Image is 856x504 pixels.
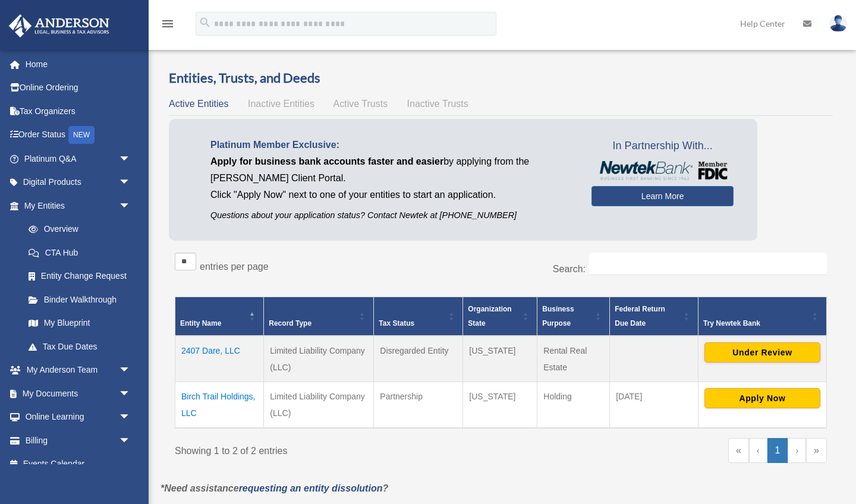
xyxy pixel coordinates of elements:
[264,336,374,382] td: Limited Liability Company (LLC)
[210,208,574,223] p: Questions about your application status? Contact Newtek at [PHONE_NUMBER]
[591,186,734,206] a: Learn More
[8,382,149,405] a: My Documentsarrow_drop_down
[199,16,212,29] i: search
[468,305,511,327] span: Organization State
[8,171,149,194] a: Digital Productsarrow_drop_down
[463,382,537,428] td: [US_STATE]
[829,15,847,32] img: User Pic
[597,161,728,180] img: NewtekBankLogoSM.png
[119,194,143,218] span: arrow_drop_down
[8,52,149,76] a: Home
[160,21,175,31] a: menu
[17,335,143,358] a: Tax Due Dates
[175,336,264,382] td: 2407 Dare, LLC
[537,336,610,382] td: Rental Real Estate
[407,99,468,109] span: Inactive Trusts
[553,264,586,274] label: Search:
[703,316,808,330] div: Try Newtek Bank
[8,76,149,100] a: Online Ordering
[17,264,143,288] a: Entity Change Request
[175,297,264,336] th: Entity Name: Activate to invert sorting
[542,305,574,327] span: Business Purpose
[767,438,788,463] a: 1
[210,153,574,187] p: by applying from the [PERSON_NAME] Client Portal.
[8,452,149,476] a: Events Calendar
[119,429,143,453] span: arrow_drop_down
[374,336,463,382] td: Disregarded Entity
[8,147,149,171] a: Platinum Q&Aarrow_drop_down
[728,438,749,463] a: First
[379,319,414,327] span: Tax Status
[704,342,820,363] button: Under Review
[119,358,143,383] span: arrow_drop_down
[175,438,492,459] div: Showing 1 to 2 of 2 entries
[463,297,537,336] th: Organization State: Activate to sort
[160,17,175,31] i: menu
[248,99,314,109] span: Inactive Entities
[333,99,388,109] span: Active Trusts
[8,405,149,429] a: Online Learningarrow_drop_down
[8,358,149,382] a: My Anderson Teamarrow_drop_down
[8,123,149,147] a: Order StatusNEW
[169,99,228,109] span: Active Entities
[5,14,113,37] img: Anderson Advisors Platinum Portal
[788,438,806,463] a: Next
[160,483,388,493] em: *Need assistance ?
[200,262,269,272] label: entries per page
[704,388,820,408] button: Apply Now
[264,382,374,428] td: Limited Liability Company (LLC)
[17,311,143,335] a: My Blueprint
[698,297,826,336] th: Try Newtek Bank : Activate to sort
[119,147,143,171] span: arrow_drop_down
[119,171,143,195] span: arrow_drop_down
[749,438,767,463] a: Previous
[175,382,264,428] td: Birch Trail Holdings, LLC
[537,297,610,336] th: Business Purpose: Activate to sort
[374,382,463,428] td: Partnership
[17,218,137,241] a: Overview
[806,438,827,463] a: Last
[180,319,221,327] span: Entity Name
[119,405,143,430] span: arrow_drop_down
[610,382,698,428] td: [DATE]
[463,336,537,382] td: [US_STATE]
[269,319,311,327] span: Record Type
[537,382,610,428] td: Holding
[169,69,833,87] h3: Entities, Trusts, and Deeds
[374,297,463,336] th: Tax Status: Activate to sort
[264,297,374,336] th: Record Type: Activate to sort
[615,305,665,327] span: Federal Return Due Date
[610,297,698,336] th: Federal Return Due Date: Activate to sort
[591,137,734,156] span: In Partnership With...
[210,187,574,203] p: Click "Apply Now" next to one of your entities to start an application.
[68,126,95,144] div: NEW
[210,137,574,153] p: Platinum Member Exclusive:
[210,156,443,166] span: Apply for business bank accounts faster and easier
[239,483,383,493] a: requesting an entity dissolution
[8,99,149,123] a: Tax Organizers
[119,382,143,406] span: arrow_drop_down
[17,288,143,311] a: Binder Walkthrough
[8,429,149,452] a: Billingarrow_drop_down
[8,194,143,218] a: My Entitiesarrow_drop_down
[17,241,143,264] a: CTA Hub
